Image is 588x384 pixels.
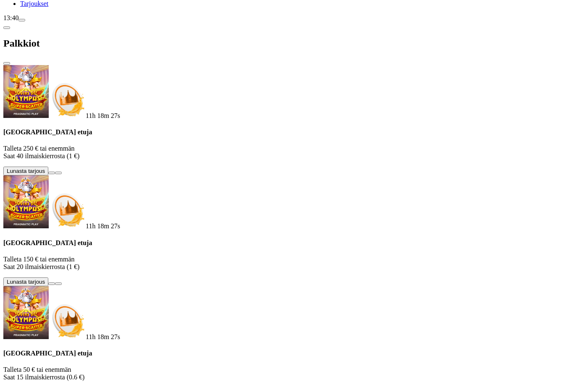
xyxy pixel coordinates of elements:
span: 13:40 [3,14,18,21]
span: Lunasta tarjous [7,168,45,174]
h2: Palkkiot [3,38,585,49]
button: menu [18,19,25,21]
h4: [GEOGRAPHIC_DATA] etuja [3,128,585,136]
span: countdown [86,222,120,230]
img: Gates of Olympus Super Scatter [3,65,49,118]
img: Gates of Olympus Super Scatter [3,286,49,339]
p: Talleta 250 € tai enemmän Saat 40 ilmaiskierrosta (1 €) [3,145,585,160]
p: Talleta 50 € tai enemmän Saat 15 ilmaiskierrosta (0.6 €) [3,366,585,381]
span: countdown [86,333,120,340]
button: Lunasta tarjous [3,277,48,286]
h4: [GEOGRAPHIC_DATA] etuja [3,239,585,247]
button: info [55,172,62,174]
img: Gates of Olympus Super Scatter [3,175,49,228]
button: close [3,62,10,65]
button: Lunasta tarjous [3,167,48,175]
img: Deposit bonus icon [49,302,86,339]
button: info [55,282,62,285]
img: Deposit bonus icon [49,81,86,118]
button: chevron-left icon [3,26,10,29]
h4: [GEOGRAPHIC_DATA] etuja [3,350,585,357]
span: countdown [86,112,120,119]
span: Lunasta tarjous [7,279,45,285]
p: Talleta 150 € tai enemmän Saat 20 ilmaiskierrosta (1 €) [3,256,585,271]
img: Deposit bonus icon [49,191,86,228]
